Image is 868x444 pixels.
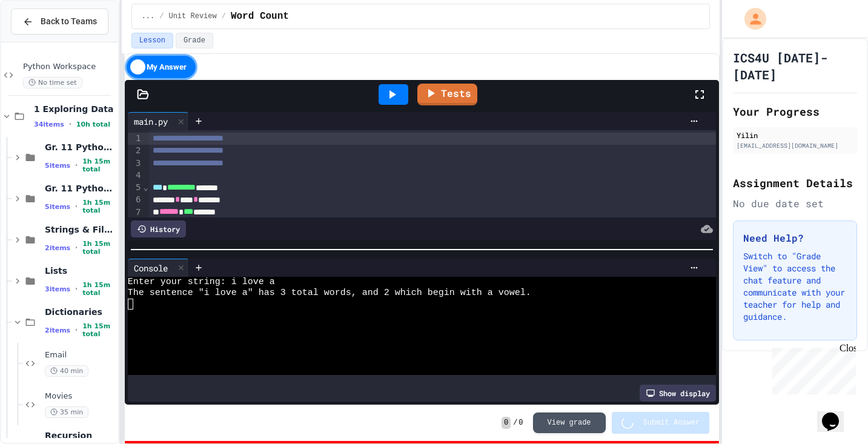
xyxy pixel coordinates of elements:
div: 5 [128,182,143,194]
button: View grade [533,413,606,433]
span: / [222,12,226,21]
span: 2 items [45,244,70,252]
span: Gr. 11 Python Review 1 [45,142,116,153]
span: / [159,12,164,21]
h1: ICS4U [DATE]-[DATE] [733,49,857,83]
span: Word Count [231,9,289,24]
span: • [75,202,78,211]
span: Gr. 11 Python Review 2 [45,183,116,194]
span: 5 items [45,162,70,170]
div: [EMAIL_ADDRESS][DOMAIN_NAME] [737,141,853,150]
div: 4 [128,170,143,182]
span: 1h 15m total [82,157,116,173]
div: No due date set [733,196,857,211]
span: 40 min [45,365,88,377]
h2: Your Progress [733,103,857,120]
span: 1h 15m total [82,199,116,214]
span: Movies [45,391,116,402]
div: Yilin [737,130,853,141]
h3: Need Help? [743,231,847,245]
span: 10h total [76,121,110,128]
div: 3 [128,157,143,170]
span: 0 [518,418,523,428]
button: Grade [176,33,213,48]
span: • [75,243,78,253]
span: Lists [45,265,116,276]
span: 1h 15m total [82,281,116,297]
span: Back to Teams [41,15,97,28]
span: Email [45,350,116,360]
iframe: chat widget [767,343,856,394]
span: 1h 15m total [82,322,116,338]
div: Chat with us now!Close [5,5,84,77]
span: • [75,284,78,294]
span: No time set [23,77,82,88]
a: Tests [417,84,477,105]
span: Strings & File Reading [45,224,116,235]
h2: Assignment Details [733,174,857,191]
span: 1 Exploring Data [34,104,116,114]
span: Fold line [143,182,149,192]
span: 3 items [45,285,70,293]
span: • [75,325,78,335]
div: 1 [128,133,143,145]
p: Switch to "Grade View" to access the chat feature and communicate with your teacher for help and ... [743,250,847,323]
div: History [131,220,186,237]
span: 1h 15m total [82,240,116,256]
span: ... [142,12,155,21]
span: The sentence "i love a" has 3 total words, and 2 which begin with a vowel. [128,288,531,299]
div: 7 [128,207,143,219]
button: Lesson [131,33,173,48]
span: • [69,119,71,129]
span: Python Workspace [23,62,116,72]
span: 0 [502,417,511,429]
span: 2 items [45,326,70,334]
div: Console [128,262,174,274]
span: Recursion [45,430,116,441]
div: Show display [640,385,716,402]
div: My Account [732,5,769,33]
span: Unit Review [168,12,216,21]
span: 5 items [45,203,70,211]
span: Submit Answer [643,418,700,428]
span: / [513,418,517,428]
span: Dictionaries [45,306,116,317]
span: • [75,161,78,170]
span: Enter your string: i love a [128,277,275,288]
span: 34 items [34,121,64,128]
div: 2 [128,145,143,157]
span: 35 min [45,406,88,418]
iframe: chat widget [817,396,856,432]
div: main.py [128,115,174,128]
div: 6 [128,194,143,206]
